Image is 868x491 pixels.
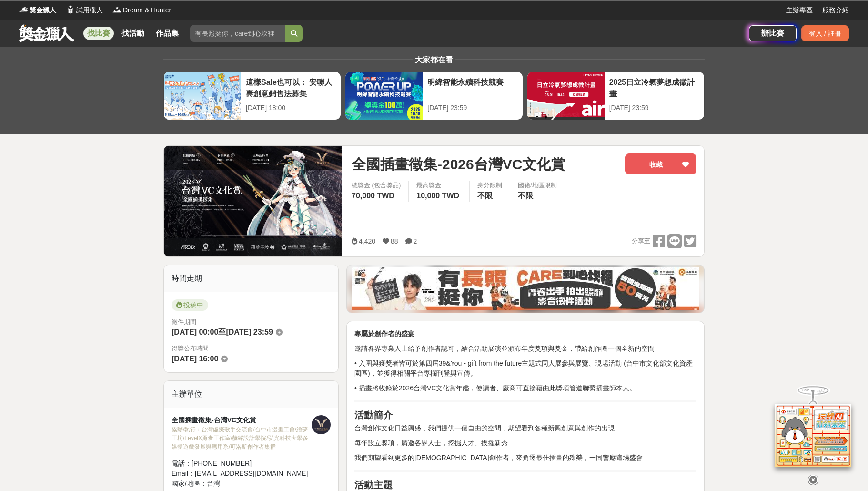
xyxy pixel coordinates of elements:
[527,72,705,120] a: 2025日立冷氣夢想成徵計畫[DATE] 23:59
[246,103,336,113] div: [DATE] 18:00
[354,480,393,490] strong: 活動主題
[83,27,114,40] a: 找比賽
[19,5,29,14] img: Logo
[66,5,75,14] img: Logo
[625,153,696,174] button: 收藏
[172,299,208,311] span: 投稿中
[609,77,699,98] div: 2025日立冷氣夢想成徵計畫
[172,344,331,353] span: 得獎公布時間
[226,328,273,336] span: [DATE] 23:59
[518,181,557,190] div: 國籍/地區限制
[207,480,220,487] span: 台灣
[414,237,417,245] span: 2
[172,318,196,326] span: 徵件期間
[354,330,414,338] strong: 專屬於創作者的盛宴
[775,404,851,467] img: d2146d9a-e6f6-4337-9592-8cefde37ba6b.png
[112,5,171,15] a: LogoDream & Hunter
[30,5,56,15] span: 獎金獵人
[172,328,218,336] span: [DATE] 00:00
[164,381,338,408] div: 主辦單位
[413,56,455,64] span: 大家都在看
[352,192,394,200] span: 70,000 TWD
[118,27,148,40] a: 找活動
[786,5,813,15] a: 主辦專區
[359,237,375,245] span: 4,420
[609,103,699,113] div: [DATE] 23:59
[112,5,122,14] img: Logo
[354,423,696,433] p: 台灣創作文化日益興盛，我們提供一個自由的空間，期望看到各種新興創意與創作的出現
[172,415,312,425] div: 全國插畫徵集-台灣VC文化賞
[163,72,341,120] a: 這樣Sale也可以： 安聯人壽創意銷售法募集[DATE] 18:00
[801,25,849,41] div: 登入 / 註冊
[218,328,226,336] span: 至
[164,146,342,256] img: Cover Image
[632,234,650,248] span: 分享至
[352,153,565,175] span: 全國插畫徵集-2026台灣VC文化賞
[352,267,699,310] img: 35ad34ac-3361-4bcf-919e-8d747461931d.jpg
[477,181,502,190] div: 身分限制
[246,77,336,98] div: 這樣Sale也可以： 安聯人壽創意銷售法募集
[123,5,171,15] span: Dream & Hunter
[477,192,493,200] span: 不限
[190,25,285,42] input: 有長照挺你，care到心坎裡！青春出手，拍出照顧 影音徵件活動
[416,192,459,200] span: 10,000 TWD
[172,459,312,469] div: 電話： [PHONE_NUMBER]
[354,383,696,393] p: • 插畫將收錄於2026台灣VC文化賞年鑑，使讀者、廠商可直接藉由此獎項管道聯繫插畫師本人。
[822,5,849,15] a: 服務介紹
[354,410,393,420] strong: 活動簡介
[749,25,797,41] a: 辦比賽
[172,355,218,363] span: [DATE] 16:00
[352,181,401,190] span: 總獎金 (包含獎品)
[427,77,517,98] div: 明緯智能永續科技競賽
[345,72,523,120] a: 明緯智能永續科技競賽[DATE] 23:59
[19,5,56,15] a: Logo獎金獵人
[354,344,696,354] p: 邀請各界專業人士給予創作者認可，結合活動展演並頒布年度獎項與獎金，帶給創作圈一個全新的空間
[172,480,207,487] span: 國家/地區：
[66,5,103,15] a: Logo試用獵人
[518,192,533,200] span: 不限
[354,453,696,463] p: 我們期望看到更多的[DEMOGRAPHIC_DATA]創作者，來角逐最佳插畫的殊榮，一同響應這場盛會
[416,181,462,190] span: 最高獎金
[354,438,696,448] p: 每年設立獎項，廣邀各界人士，挖掘人才、拔擢新秀
[391,237,398,245] span: 88
[152,27,182,40] a: 作品集
[164,265,338,292] div: 時間走期
[172,469,312,479] div: Email： [EMAIL_ADDRESS][DOMAIN_NAME]
[354,358,696,378] p: • 入圍與獲獎者皆可於第四屆39&You - gift from the future主題式同人展參與展覽、現場活動 (台中市文化部文化資產園區)，並獲得相關平台專欄刊登與宣傳。
[172,425,312,451] div: 協辦/執行： 台灣虛擬歌手交流會/台中市漫畫工會/繪夢工坊/LevelX勇者工作室/赫綵設計學院/弘光科技大學多媒體遊戲發展與應用系/可洛斯創作者集群
[427,103,517,113] div: [DATE] 23:59
[76,5,103,15] span: 試用獵人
